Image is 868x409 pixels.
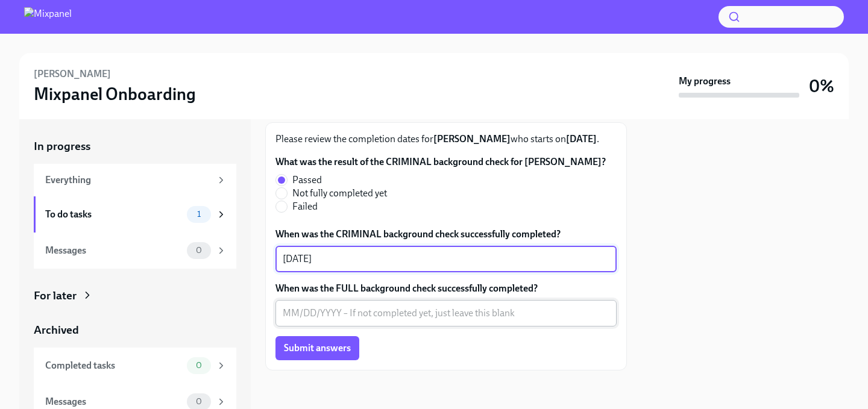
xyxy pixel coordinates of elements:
[433,133,511,145] strong: [PERSON_NAME]
[275,133,617,146] p: Please review the completion dates for who starts on .
[275,282,617,295] label: When was the FULL background check successfully completed?
[34,164,236,196] a: Everything
[45,395,182,408] div: Messages
[189,397,209,406] span: 0
[275,228,617,241] label: When was the CRIMINAL background check successfully completed?
[34,348,236,384] a: Completed tasks0
[292,173,322,187] span: Passed
[34,288,236,304] a: For later
[189,246,209,255] span: 0
[284,342,351,354] span: Submit answers
[275,336,359,360] button: Submit answers
[45,359,182,372] div: Completed tasks
[34,67,111,81] h6: [PERSON_NAME]
[292,187,387,200] span: Not fully completed yet
[34,196,236,233] a: To do tasks1
[189,361,209,370] span: 0
[45,173,211,187] div: Everything
[275,155,606,169] label: What was the result of the CRIMINAL background check for [PERSON_NAME]?
[283,252,609,266] textarea: [DATE]
[809,75,834,97] h3: 0%
[24,7,72,27] img: Mixpanel
[566,133,597,145] strong: [DATE]
[679,75,731,88] strong: My progress
[292,200,318,213] span: Failed
[45,208,182,221] div: To do tasks
[45,244,182,257] div: Messages
[34,233,236,269] a: Messages0
[34,322,236,338] a: Archived
[190,210,208,219] span: 1
[34,139,236,154] a: In progress
[34,83,196,105] h3: Mixpanel Onboarding
[34,288,77,304] div: For later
